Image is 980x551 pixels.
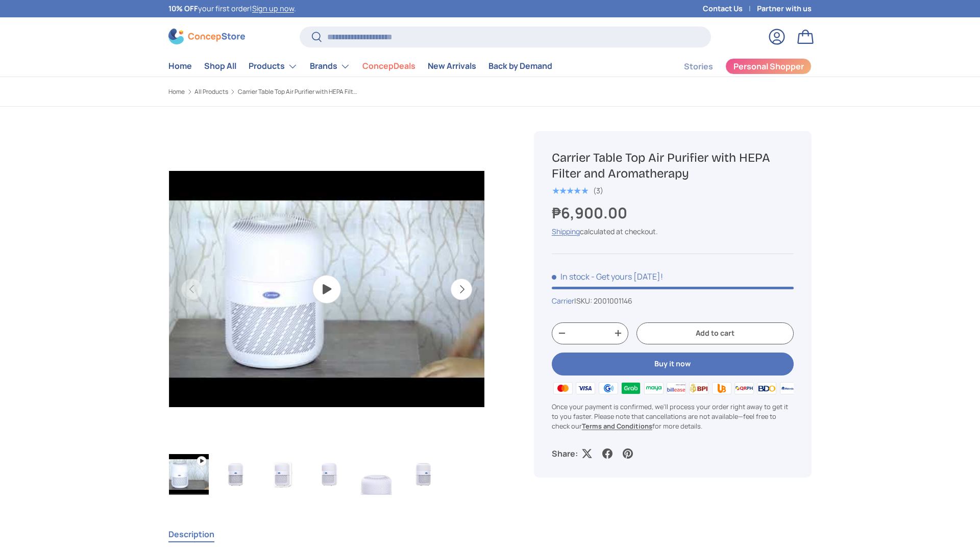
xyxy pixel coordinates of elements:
img: visa [574,381,597,396]
nav: Secondary [659,56,812,77]
span: SKU: [576,296,592,306]
a: Shop All [204,56,236,76]
button: Add to cart [636,322,794,344]
span: In stock [552,271,590,282]
p: - Get yours [DATE]! [591,271,663,282]
a: Products [249,56,298,77]
img: gcash [597,381,620,396]
a: Carrier Table Top Air Purifier with HEPA Filter and Aromatherapy [238,89,360,95]
a: Back by Demand [488,56,552,76]
a: Shipping [552,227,580,236]
a: Home [168,56,192,76]
div: (3) [593,187,603,194]
button: Buy it now [552,353,794,375]
img: billease [665,381,688,396]
a: Terms and Conditions [582,421,652,431]
summary: Brands [304,56,356,77]
h1: Carrier Table Top Air Purifier with HEPA Filter and Aromatherapy [552,150,794,182]
a: ConcepDeals [362,56,415,76]
img: Carrier Table Top Air Purifier with HEPA Filter and Aromatherapy [404,454,444,495]
span: ★★★★★ [552,186,588,196]
a: New Arrivals [428,56,476,76]
img: bdo [755,381,778,396]
img: carrier-table-top-air-purifier-with-hepa-filter-and-aromatherapy-youtube-video-concepstore [169,454,209,495]
div: calculated at checkout. [552,226,794,237]
img: ubp [710,381,732,396]
media-gallery: Gallery Viewer [168,131,485,498]
img: ConcepStore [168,29,245,44]
img: metrobank [778,381,801,396]
summary: Products [242,56,304,77]
p: Share: [552,447,578,460]
button: Description [168,522,214,546]
nav: Breadcrumbs [168,87,509,96]
img: bpi [688,381,710,396]
img: maya [642,381,665,396]
a: 5.0 out of 5.0 stars (3) [552,184,603,195]
a: Partner with us [757,3,812,14]
img: Carrier Table Top Air Purifier with HEPA Filter and Aromatherapy [263,454,303,495]
a: All Products [194,89,228,95]
div: 5.0 out of 5.0 stars [552,186,588,195]
span: 2001001146 [594,296,632,306]
p: your first order! . [168,3,296,14]
a: Home [168,89,185,95]
a: Sign up now [252,4,294,13]
a: Stories [684,57,713,77]
img: carrier-table-top-air-purifier-with-hepa-filter-and-aromatherapy-youtube-video-concepstore [169,132,484,447]
a: Brands [310,56,350,77]
span: | [574,296,632,306]
strong: 10% OFF [168,4,198,13]
a: Contact Us [703,3,757,14]
img: grabpay [620,381,642,396]
strong: ₱6,900.00 [552,203,630,223]
span: Personal Shopper [733,62,804,70]
nav: Primary [168,56,552,77]
p: Once your payment is confirmed, we'll process your order right away to get it to you faster. Plea... [552,402,794,432]
img: Carrier Table Top Air Purifier with HEPA Filter and Aromatherapy [310,454,350,495]
img: master [552,381,574,396]
img: qrph [733,381,755,396]
a: Carrier [552,296,574,306]
a: Personal Shopper [725,58,812,74]
img: Carrier Table Top Air Purifier with HEPA Filter and Aromatherapy [357,454,397,495]
img: Carrier Table Top Air Purifier with HEPA Filter and Aromatherapy [216,454,256,495]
